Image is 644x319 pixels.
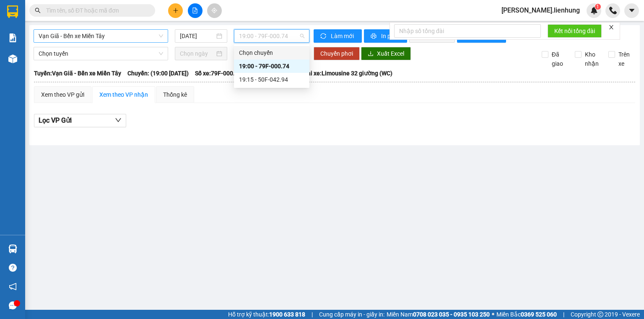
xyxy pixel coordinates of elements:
span: copyright [597,311,603,317]
button: Kết nối tổng đài [548,24,602,38]
div: Thống kê [163,90,187,99]
button: plus [168,3,183,18]
button: aim [207,3,222,18]
span: Làm mới [331,31,355,41]
span: Loại xe: Limousine 32 giường (WC) [301,69,392,78]
span: message [9,301,17,309]
span: Đã giao [548,50,569,68]
span: printer [371,33,378,40]
span: Miền Nam [387,310,490,319]
button: printerIn phơi [364,29,407,43]
span: Lọc VP Gửi [39,115,72,126]
button: caret-down [624,3,639,18]
span: caret-down [628,7,636,14]
span: close [608,24,614,30]
div: Xem theo VP nhận [99,90,148,99]
img: solution-icon [8,33,17,42]
div: Xem theo VP gửi [41,90,84,99]
span: [PERSON_NAME].lienhung [495,5,587,15]
div: Chọn chuyến [234,46,309,59]
button: Chuyển phơi [314,47,360,60]
strong: 0708 023 035 - 0935 103 250 [413,311,490,318]
span: | [563,310,564,319]
button: syncLàm mới [314,29,362,43]
span: Miền Bắc [496,310,557,319]
input: Chọn ngày [180,49,214,58]
b: Tuyến: Vạn Giã - Bến xe Miền Tây [34,70,121,77]
span: 19:00 - 79F-000.74 [239,30,305,42]
span: Vạn Giã - Bến xe Miền Tây [39,30,163,42]
span: down [115,117,122,123]
span: plus [173,8,179,13]
sup: 1 [595,4,601,10]
button: downloadXuất Excel [361,47,411,60]
img: warehouse-icon [8,54,17,63]
span: sync [320,33,327,40]
input: Nhập số tổng đài [394,24,541,38]
span: search [35,8,41,13]
span: aim [211,8,217,13]
img: warehouse-icon [8,244,17,253]
button: file-add [188,3,203,18]
div: 19:15 - 50F-042.94 [239,75,304,84]
span: Kho nhận [582,50,602,68]
span: file-add [192,8,198,13]
div: 19:00 - 79F-000.74 [239,62,304,71]
span: Kết nối tổng đài [554,26,595,36]
span: question-circle [9,264,17,272]
span: | [312,310,313,319]
strong: 1900 633 818 [269,311,305,318]
span: Số xe: 79F-000.74 [195,69,241,78]
strong: 0369 525 060 [521,311,557,318]
input: Tìm tên, số ĐT hoặc mã đơn [46,6,145,15]
span: Hỗ trợ kỹ thuật: [228,310,305,319]
span: Cung cấp máy in - giấy in: [319,310,384,319]
div: Chọn chuyến [239,48,304,57]
span: ⚪️ [492,313,494,316]
img: phone-icon [609,7,617,14]
span: Chuyến: (19:00 [DATE]) [127,69,189,78]
span: notification [9,283,17,291]
input: 15/08/2025 [180,31,214,41]
span: 1 [596,4,599,10]
img: icon-new-feature [590,7,598,14]
button: Lọc VP Gửi [34,114,126,127]
span: Trên xe [615,50,636,68]
span: In phơi [381,31,400,41]
span: Chọn tuyến [39,47,163,60]
img: logo-vxr [7,5,18,18]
